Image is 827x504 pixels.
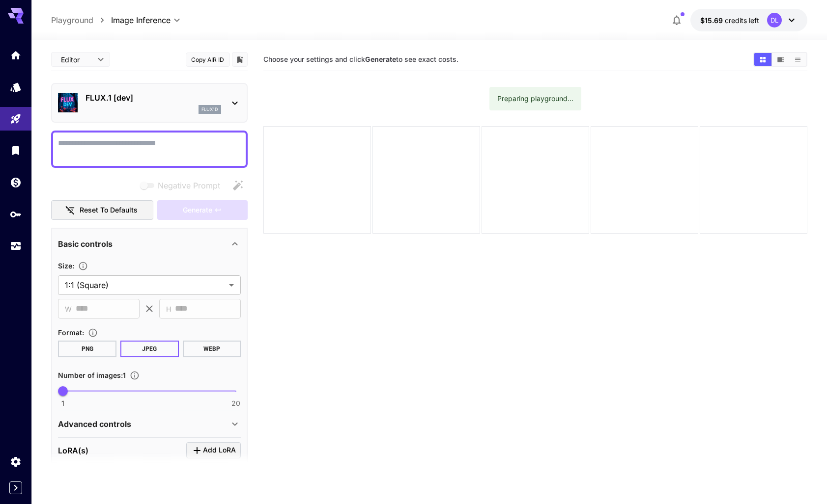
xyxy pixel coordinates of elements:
span: $15.69 [700,16,725,25]
div: Preparing playground... [497,90,573,107]
button: Adjust the dimensions of the generated image by specifying its width and height in pixels, or sel... [74,261,92,271]
button: Show images in video view [772,53,789,66]
span: Number of images : 1 [58,371,126,379]
p: LoRA(s) [58,445,88,456]
span: Choose your settings and click to see exact costs. [263,55,458,63]
button: WEBP [183,341,241,357]
div: Playground [10,113,22,125]
p: FLUX.1 [dev] [86,92,221,104]
button: Show images in grid view [754,53,771,66]
button: Click to add LoRA [186,442,241,458]
div: Show images in grid viewShow images in video viewShow images in list view [753,52,807,67]
span: W [65,303,72,315]
span: Add LoRA [203,444,236,456]
div: Models [10,81,22,93]
div: $15.68668 [700,15,759,26]
div: Wallet [10,176,22,188]
p: Basic controls [58,238,113,250]
b: Generate [365,55,396,63]
button: Expand sidebar [9,481,22,494]
span: credits left [725,16,759,25]
span: 1:1 (Square) [65,279,225,291]
span: Format : [58,328,84,337]
p: Advanced controls [58,418,131,430]
span: Editor [61,54,91,65]
a: Playground [51,14,93,26]
div: Basic controls [58,232,241,256]
div: Usage [10,240,22,252]
button: JPEG [120,341,179,357]
nav: breadcrumb [51,14,111,26]
button: Choose the file format for the output image. [84,328,102,338]
span: Negative prompts are not compatible with the selected model. [138,179,228,191]
div: Settings [10,455,22,468]
button: Show images in list view [789,53,806,66]
span: 20 [231,398,240,408]
button: Copy AIR ID [186,53,230,67]
span: Negative Prompt [158,180,220,191]
button: PNG [58,341,116,357]
button: $15.68668DL [690,9,807,31]
div: Advanced controls [58,412,241,436]
span: Image Inference [111,14,171,26]
div: Library [10,144,22,157]
button: Add to library [235,53,244,65]
span: 1 [61,398,64,408]
p: flux1d [201,106,218,113]
div: API Keys [10,208,22,220]
button: Reset to defaults [51,200,153,220]
span: Size : [58,262,74,270]
div: DL [767,13,782,27]
div: Home [10,49,22,61]
button: Specify how many images to generate in a single request. Each image generation will be charged se... [126,371,143,380]
div: FLUX.1 [dev]flux1d [58,88,241,118]
span: H [166,303,171,315]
